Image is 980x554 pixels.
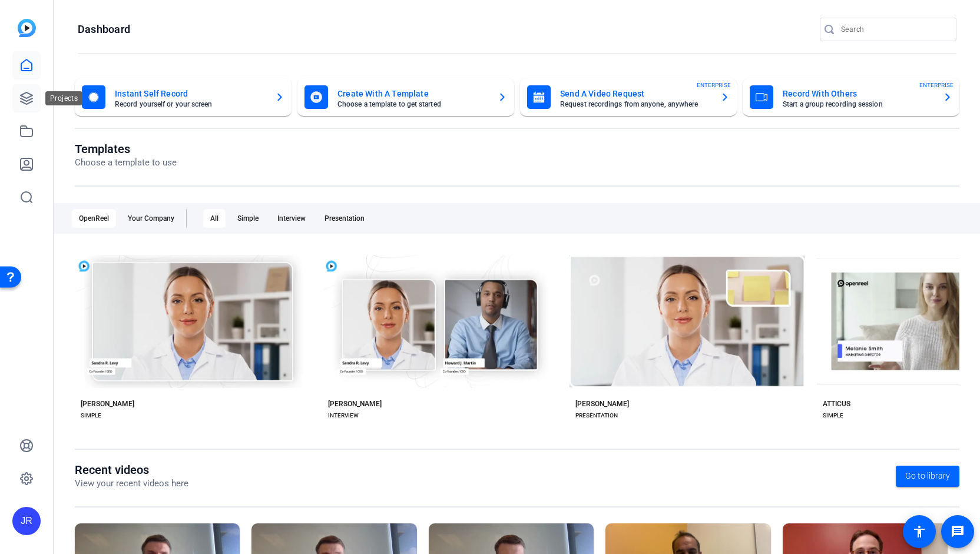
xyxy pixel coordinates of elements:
input: Search [841,22,947,37]
div: [PERSON_NAME] [328,399,382,409]
mat-card-title: Instant Self Record [115,87,266,101]
mat-card-subtitle: Record yourself or your screen [115,101,266,108]
mat-icon: accessibility [912,525,926,539]
button: Record With OthersStart a group recording sessionENTERPRISE [743,78,959,116]
mat-card-title: Send A Video Request [560,87,711,101]
span: Go to library [905,470,950,482]
button: Send A Video RequestRequest recordings from anyone, anywhereENTERPRISE [520,78,737,116]
mat-card-title: Record With Others [783,87,933,101]
div: OpenReel [72,209,116,228]
div: [PERSON_NAME] [575,399,629,409]
img: blue-gradient.svg [18,19,36,37]
mat-icon: message [951,525,965,539]
div: SIMPLE [823,411,843,420]
button: Create With A TemplateChoose a template to get started [297,78,514,116]
mat-card-subtitle: Request recordings from anyone, anywhere [560,101,711,108]
h1: Templates [75,142,177,156]
h1: Dashboard [78,22,130,37]
button: Instant Self RecordRecord yourself or your screen [75,78,292,116]
div: Projects [45,91,82,105]
div: Your Company [121,209,181,228]
mat-card-title: Create With A Template [337,87,488,101]
mat-card-subtitle: Start a group recording session [783,101,933,108]
div: Simple [230,209,266,228]
div: ATTICUS [823,399,850,409]
mat-card-subtitle: Choose a template to get started [337,101,488,108]
div: Presentation [317,209,372,228]
p: View your recent videos here [75,477,188,490]
a: Go to library [896,466,959,487]
span: ENTERPRISE [919,81,953,89]
div: Interview [270,209,313,228]
div: JR [12,507,41,535]
span: ENTERPRISE [697,81,731,89]
div: All [203,209,226,228]
p: Choose a template to use [75,156,177,170]
div: INTERVIEW [328,411,359,420]
div: PRESENTATION [575,411,618,420]
div: SIMPLE [81,411,101,420]
h1: Recent videos [75,463,188,477]
div: [PERSON_NAME] [81,399,134,409]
